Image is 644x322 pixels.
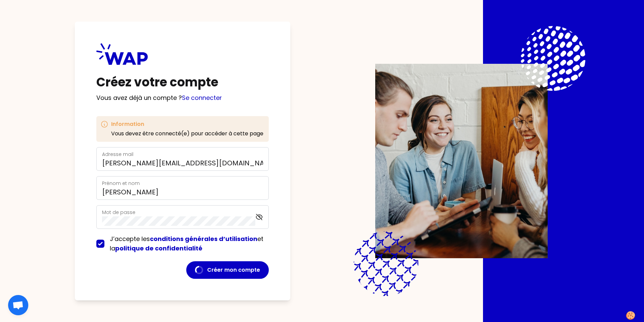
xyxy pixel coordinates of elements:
[150,235,257,243] a: conditions générales d’utilisation
[102,209,135,216] label: Mot de passe
[96,76,269,89] h1: Créez votre compte
[96,93,269,103] p: Vous avez déjà un compte ?
[111,130,263,138] p: Vous devez être connecté(e) pour accéder à cette page
[186,261,269,279] button: Créer mon compte
[110,235,263,252] span: J’accepte les et la
[102,180,140,187] label: Prénom et nom
[102,151,133,158] label: Adresse mail
[182,93,222,102] a: Se connecter
[8,295,28,315] div: Ouvrir le chat
[115,244,202,252] a: politique de confidentialité
[375,64,548,258] img: Description
[111,120,263,128] h3: Information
